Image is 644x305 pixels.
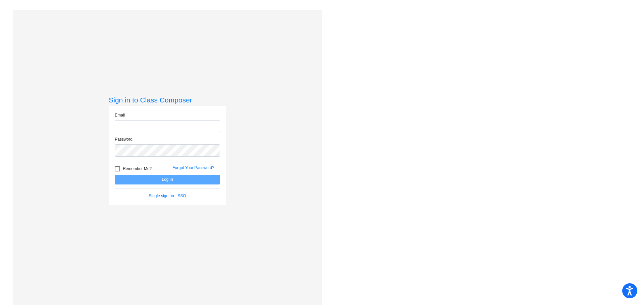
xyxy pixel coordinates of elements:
[115,175,220,184] button: Log In
[123,165,152,173] span: Remember Me?
[149,194,186,198] a: Single sign on - SSO
[109,96,226,104] h3: Sign in to Class Composer
[115,136,132,142] label: Password
[172,165,214,170] a: Forgot Your Password?
[115,112,125,118] label: Email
